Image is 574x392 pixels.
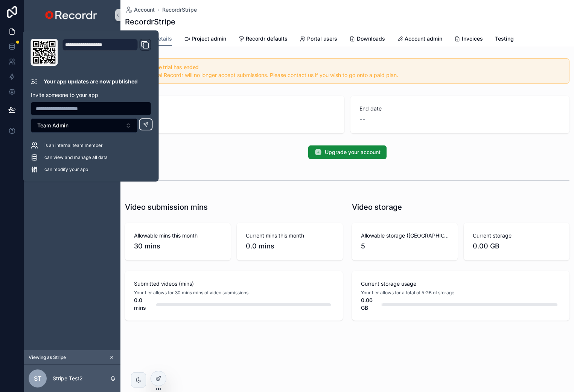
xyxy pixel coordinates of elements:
[134,105,335,112] span: Tier
[134,297,153,312] div: 0.0 mins
[31,91,151,99] p: Invite someone to your app
[44,78,138,85] p: Your app updates are now published
[397,32,442,47] a: Account admin
[37,122,69,129] span: Team Admin
[162,6,197,14] a: RecordrStripe
[359,105,561,112] span: End date
[134,290,250,296] span: Your tier allows for 30 mins mins of video submissions.
[140,72,398,78] span: Your trial Recordr will no longer accept submissions. Please contact us if you wish to go onto a ...
[495,32,514,47] a: Testing
[473,232,560,239] span: Current storage
[307,35,337,42] span: Portal users
[359,114,365,124] span: --
[361,280,561,288] span: Current storage usage
[349,32,385,47] a: Downloads
[140,71,563,79] div: Your trial Recordr will no longer accept submissions. Please contact us if you wish to go onto a ...
[134,280,334,288] span: Submitted videos (mins)
[361,232,449,239] span: Allowable storage ([GEOGRAPHIC_DATA])
[308,145,387,159] button: Upgrade your account
[300,32,337,47] a: Portal users
[34,374,41,383] span: ST
[361,290,454,296] span: Your tier allows for a total of 5 GB of storage
[134,241,222,251] span: 30 mins
[495,35,514,42] span: Testing
[53,375,83,382] p: Stripe Test2
[44,154,108,160] span: can view and manage all data
[44,142,103,148] span: is an internal team member
[405,35,442,42] span: Account admin
[62,39,151,66] div: Domain and Custom Link
[361,241,449,251] span: 5
[43,9,101,21] img: App logo
[44,166,88,173] span: can modify your app
[31,118,138,133] button: Select Button
[192,35,226,42] span: Project admin
[462,35,483,42] span: Invoices
[125,6,155,14] a: Account
[352,202,402,212] h1: Video storage
[125,202,208,212] h1: Video submission mins
[134,6,155,14] span: Account
[29,354,66,360] span: Viewing as Stripe
[357,35,385,42] span: Downloads
[361,297,379,312] div: 0.00 GB
[184,32,226,47] a: Project admin
[246,241,333,251] span: 0.0 mins
[246,232,333,239] span: Current mins this month
[140,65,563,70] h5: Your free trial has ended
[134,232,222,239] span: Allowable mins this month
[246,35,288,42] span: Recordr defaults
[125,17,175,27] h1: RecordrStripe
[473,241,560,251] span: 0.00 GB
[325,148,381,156] span: Upgrade your account
[454,32,483,47] a: Invoices
[238,32,288,47] a: Recordr defaults
[24,30,120,147] div: scrollable content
